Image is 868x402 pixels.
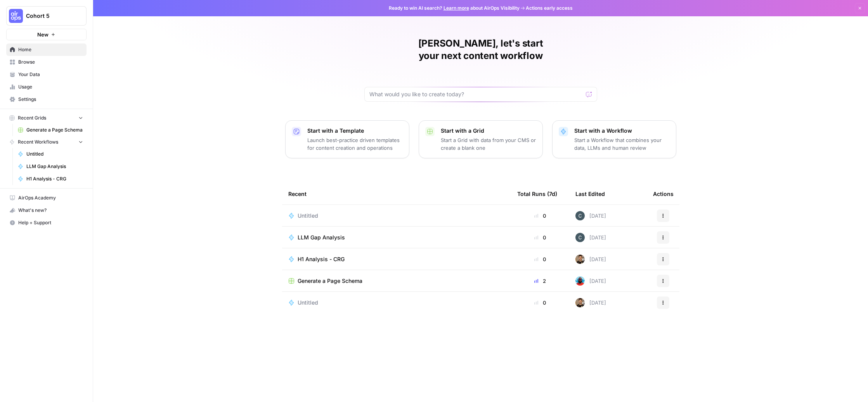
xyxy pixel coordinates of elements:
[575,255,606,264] div: [DATE]
[6,6,87,26] button: Workspace: Cohort 5
[574,136,670,152] p: Start a Workflow that combines your data, LLMs and human review
[18,139,58,146] span: Recent Workflows
[7,204,86,216] div: What's new?
[444,5,469,11] a: Learn more
[574,127,670,135] p: Start with a Workflow
[6,56,87,68] a: Browse
[298,277,362,285] span: Generate a Page Schema
[517,277,563,285] div: 2
[26,126,83,133] span: Generate a Page Schema
[18,194,83,201] span: AirOps Academy
[307,127,403,135] p: Start with a Template
[18,114,46,121] span: Recent Grids
[526,5,573,12] span: Actions early access
[364,37,597,62] h1: [PERSON_NAME], let's start your next content workflow
[575,211,585,220] img: 9zdwb908u64ztvdz43xg4k8su9w3
[6,217,87,229] button: Help + Support
[575,255,585,264] img: 36rz0nf6lyfqsoxlb67712aiq2cf
[575,298,606,307] div: [DATE]
[517,299,563,307] div: 0
[575,298,585,307] img: 36rz0nf6lyfqsoxlb67712aiq2cf
[288,277,505,285] a: Generate a Page Schema
[18,71,83,78] span: Your Data
[285,120,409,158] button: Start with a TemplateLaunch best-practice driven templates for content creation and operations
[517,212,563,220] div: 0
[575,233,606,242] div: [DATE]
[14,124,87,136] a: Generate a Page Schema
[575,233,585,242] img: 9zdwb908u64ztvdz43xg4k8su9w3
[14,160,87,173] a: LLM Gap Analysis
[441,127,536,135] p: Start with a Grid
[298,234,345,241] span: LLM Gap Analysis
[6,112,87,124] button: Recent Grids
[288,234,505,241] a: LLM Gap Analysis
[6,68,87,81] a: Your Data
[18,219,83,226] span: Help + Support
[575,183,605,204] div: Last Edited
[18,59,83,66] span: Browse
[6,93,87,106] a: Settings
[9,9,23,23] img: Cohort 5 Logo
[517,234,563,241] div: 0
[26,12,73,20] span: Cohort 5
[298,299,318,307] span: Untitled
[37,31,49,38] span: New
[26,163,83,170] span: LLM Gap Analysis
[419,120,543,158] button: Start with a GridStart a Grid with data from your CMS or create a blank one
[307,136,403,152] p: Launch best-practice driven templates for content creation and operations
[18,83,83,90] span: Usage
[517,255,563,263] div: 0
[6,136,87,148] button: Recent Workflows
[369,90,583,98] input: What would you like to create today?
[14,148,87,160] a: Untitled
[6,81,87,93] a: Usage
[298,212,318,220] span: Untitled
[389,5,520,12] span: Ready to win AI search? about AirOps Visibility
[6,43,87,56] a: Home
[6,204,87,217] button: What's new?
[18,96,83,103] span: Settings
[575,211,606,220] div: [DATE]
[575,276,606,286] div: [DATE]
[298,255,345,263] span: H1 Analysis - CRG
[288,299,505,307] a: Untitled
[441,136,536,152] p: Start a Grid with data from your CMS or create a blank one
[18,46,83,53] span: Home
[26,175,83,182] span: H1 Analysis - CRG
[26,151,83,158] span: Untitled
[288,255,505,263] a: H1 Analysis - CRG
[517,183,557,204] div: Total Runs (7d)
[6,192,87,204] a: AirOps Academy
[288,183,505,204] div: Recent
[552,120,676,158] button: Start with a WorkflowStart a Workflow that combines your data, LLMs and human review
[14,173,87,185] a: H1 Analysis - CRG
[288,212,505,220] a: Untitled
[575,276,585,286] img: om7kq3n9tbr8divsi7z55l59x7jq
[653,183,674,204] div: Actions
[6,29,87,40] button: New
